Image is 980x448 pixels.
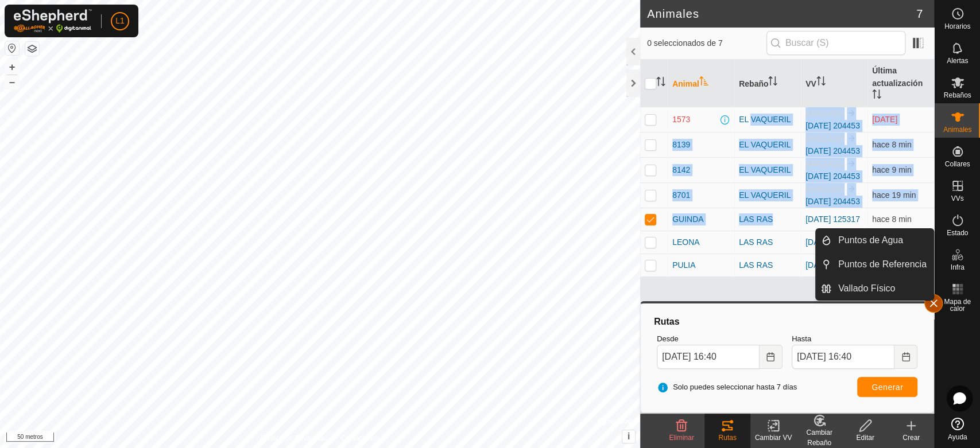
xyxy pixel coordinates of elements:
[872,115,897,124] span: 9 de agosto de 2025, 12:40
[872,165,911,174] font: hace 9 min
[847,108,856,118] img: hasta
[672,237,699,247] font: LEONA
[14,9,92,33] img: Logotipo de Gallagher
[838,282,895,295] span: Vallado Físico
[739,165,791,174] font: EL VAQUERIL
[838,258,927,271] span: Puntos de Referencia
[672,115,690,124] font: 1573
[672,79,699,88] font: Animal
[768,78,777,87] p-sorticon: Activar para ordenar
[760,345,783,369] button: Elija fecha
[9,61,16,73] font: +
[805,260,860,270] a: [DATE] 125317
[766,31,905,55] input: Buscar (S)
[672,260,695,270] font: PULIA
[847,159,856,168] img: hasta
[872,91,881,100] p-sorticon: Activar para ordenar
[622,430,635,443] button: i
[656,79,665,88] p-sorticon: Activar para ordenar
[340,434,379,442] font: Contáctanos
[831,229,933,252] a: Puntos de Agua
[902,434,920,442] font: Crear
[916,7,923,20] font: 7
[871,383,903,392] font: Generar
[672,190,690,200] font: 8701
[672,215,703,224] font: GUINDA
[739,140,791,149] font: EL VAQUERIL
[5,41,19,55] button: Restablecer mapa
[739,237,773,247] font: LAS RAS
[872,215,911,224] span: 11 de agosto de 2025, 16:30
[847,134,856,143] img: hasta
[872,215,911,224] font: hace 8 min
[816,229,933,252] li: Puntos de Agua
[944,160,970,168] font: Collares
[805,79,816,88] font: VV
[669,434,694,442] font: Eliminar
[261,433,327,443] a: Política de Privacidad
[805,197,860,206] a: [DATE] 204453
[672,165,690,174] font: 8142
[115,16,125,25] font: L1
[805,109,845,118] font: APAGADO
[831,277,933,300] a: Vallado Físico
[831,253,933,276] a: Puntos de Referencia
[806,428,832,447] font: Cambiar Rebaño
[755,434,792,442] font: Cambiar VV
[739,190,791,200] font: EL VAQUERIL
[943,91,971,99] font: Rebaños
[805,215,860,224] a: [DATE] 125317
[872,115,897,124] font: [DATE]
[739,115,791,124] font: EL VAQUERIL
[947,229,968,237] font: Estado
[5,60,19,74] button: +
[647,7,699,20] font: Animales
[872,190,916,200] span: 11 de agosto de 2025, 16:20
[894,345,917,369] button: Elija fecha
[847,184,856,193] img: hasta
[805,237,860,247] a: [DATE] 125317
[947,57,968,65] font: Alertas
[944,298,971,313] font: Mapa de calor
[5,75,19,89] button: –
[944,22,970,30] font: Horarios
[340,433,379,443] a: Contáctanos
[805,121,860,130] a: [DATE] 204453
[9,76,15,88] font: –
[872,165,911,174] span: 11 de agosto de 2025, 16:30
[654,317,679,326] font: Rutas
[699,78,708,87] p-sorticon: Activar para ordenar
[816,78,826,87] p-sorticon: Activar para ordenar
[627,431,630,441] font: i
[805,185,845,194] font: APAGADO
[872,66,923,88] font: Última actualización
[739,79,768,88] font: Rebaño
[805,159,845,169] font: APAGADO
[856,434,874,442] font: Editar
[805,146,860,155] font: [DATE] 204453
[816,253,933,276] li: Puntos de Referencia
[739,260,773,270] font: LAS RAS
[805,134,845,143] font: APAGADO
[657,334,679,343] font: Desde
[935,413,980,445] a: Ayuda
[805,172,860,181] a: [DATE] 204453
[857,377,917,397] button: Generar
[838,233,903,247] span: Puntos de Agua
[673,383,797,391] font: Solo puedes seleccionar hasta 7 días
[718,434,736,442] font: Rutas
[792,334,811,343] font: Hasta
[739,215,773,224] font: LAS RAS
[25,42,39,56] button: Capas del Mapa
[943,126,971,134] font: Animales
[816,277,933,300] li: Vallado Físico
[950,263,964,271] font: Infra
[672,140,690,149] font: 8139
[872,140,911,149] font: hace 8 min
